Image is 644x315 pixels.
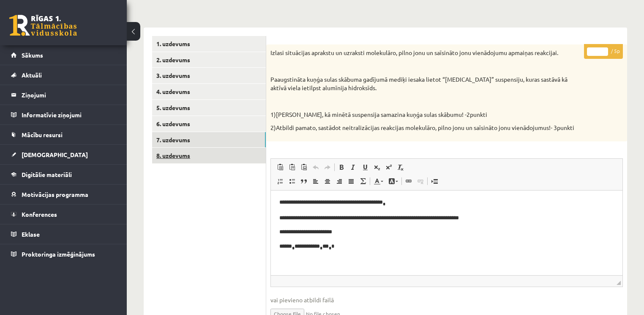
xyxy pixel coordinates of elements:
a: Atcelt (vadīšanas taustiņš+Z) [310,162,322,173]
a: Atkārtot (vadīšanas taustiņš+Y) [322,162,333,173]
legend: Informatīvie ziņojumi [22,105,116,124]
span: Motivācijas programma [22,191,88,198]
a: Slīpraksts (vadīšanas taustiņš+I) [347,162,359,173]
p: Paaugstināta kuņģa sulas skābuma gadījumā mediķi iesaka lietot “[MEDICAL_DATA]” suspensiju, kuras... [270,75,581,92]
a: Eklase [11,224,116,244]
a: Digitālie materiāli [11,165,116,184]
a: Izlīdzināt malas [345,176,357,187]
a: 1. uzdevums [152,36,266,52]
a: Ievietot/noņemt numurētu sarakstu [274,176,286,187]
span: Konferences [22,210,57,218]
span: Mērogot [617,281,621,285]
a: Ievietot no Worda [298,162,310,173]
a: Atsaistīt [415,176,426,187]
span: Proktoringa izmēģinājums [22,250,95,258]
a: Izlīdzināt pa labi [333,176,345,187]
a: 6. uzdevums [152,116,266,132]
a: Noņemt stilus [395,162,407,173]
a: Treknraksts (vadīšanas taustiņš+B) [336,162,347,173]
a: Pasvītrojums (vadīšanas taustiņš+U) [359,162,371,173]
a: 8. uzdevums [152,148,266,163]
a: Saite (vadīšanas taustiņš+K) [403,176,415,187]
span: Aktuāli [22,71,42,79]
a: Ievietot lapas pārtraukumu drukai [428,176,440,187]
a: Aktuāli [11,65,116,85]
a: Mācību resursi [11,125,116,144]
span: vai pievieno atbildi failā [270,296,623,304]
p: 2)Atbildi pamato, sastādot neitralizācijas reakcijas molekulāro, pilno jonu un saīsināto jonu vie... [270,124,581,132]
a: Proktoringa izmēģinājums [11,244,116,264]
a: Augšraksts [383,162,395,173]
a: 3. uzdevums [152,68,266,83]
a: Centrēti [322,176,333,187]
a: Ievietot/noņemt sarakstu ar aizzīmēm [286,176,298,187]
a: Rīgas 1. Tālmācības vidusskola [9,15,77,36]
p: 1)[PERSON_NAME], kā minētā suspensija samazina kuņģa sulas skābumu! -2punkti [270,111,581,119]
a: [DEMOGRAPHIC_DATA] [11,145,116,164]
span: Digitālie materiāli [22,171,72,178]
a: Ielīmēt (vadīšanas taustiņš+V) [274,162,286,173]
span: Sākums [22,51,43,59]
a: Izlīdzināt pa kreisi [310,176,322,187]
a: Ievietot kā vienkāršu tekstu (vadīšanas taustiņš+pārslēgšanas taustiņš+V) [286,162,298,173]
a: Bloka citāts [298,176,310,187]
a: Math [357,176,369,187]
p: / 5p [584,44,623,59]
span: [DEMOGRAPHIC_DATA] [22,151,88,158]
a: 5. uzdevums [152,100,266,116]
span: Eklase [22,230,40,238]
a: Ziņojumi [11,85,116,105]
a: Teksta krāsa [371,176,386,187]
a: 7. uzdevums [152,132,266,148]
a: Konferences [11,204,116,224]
a: Sākums [11,45,116,65]
span: Mācību resursi [22,131,63,138]
p: Izlasi situācijas aprakstu un uzraksti molekulāro, pilno jonu un saīsināto jonu vienādojumu apmai... [270,49,581,57]
a: 2. uzdevums [152,52,266,68]
a: Informatīvie ziņojumi [11,105,116,124]
body: Bagātinātā teksta redaktors, wiswyg-editor-47433888386580-1760453464-778 [8,8,342,17]
iframe: Bagātinātā teksta redaktors, wiswyg-editor-user-answer-47433962459860 [271,191,622,275]
legend: Ziņojumi [22,85,116,105]
a: Fona krāsa [386,176,401,187]
a: 4. uzdevums [152,84,266,99]
a: Apakšraksts [371,162,383,173]
a: Motivācijas programma [11,185,116,204]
